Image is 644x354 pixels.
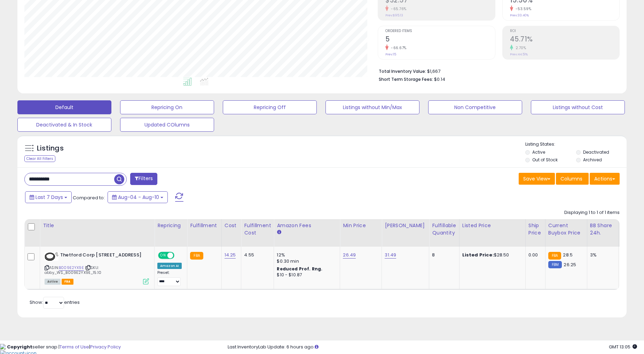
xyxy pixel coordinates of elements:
a: 31.49 [385,252,396,259]
div: $10 - $10.87 [277,272,335,278]
span: Ordered Items [385,29,495,33]
h5: Listings [37,144,64,153]
div: 4.55 [244,252,268,258]
div: Preset: [157,270,182,286]
small: FBA [548,252,561,260]
button: Columns [556,173,589,185]
span: Last 7 Days [36,194,63,201]
div: ASIN: [45,252,149,284]
button: Deactivated & In Stock [17,118,111,132]
button: Listings without Min/Max [325,100,419,114]
small: Prev: 44.51% [510,52,528,56]
a: B009E2YX9E [59,265,84,271]
div: 0.00 [528,252,540,258]
span: | SKU: abby_WS_B009E2YX9E_15.10 [45,265,101,275]
span: FBA [62,279,73,285]
label: Out of Stock [532,157,558,163]
span: OFF [173,253,184,259]
label: Archived [583,157,602,163]
div: 3% [590,252,613,258]
small: -53.59% [513,6,532,11]
span: ROI [510,29,620,33]
a: 14.25 [225,252,236,259]
li: $1,667 [379,67,614,75]
button: Repricing Off [223,100,317,114]
small: Amazon Fees. [277,229,281,236]
b: Thetford Corp [STREET_ADDRESS] [60,252,145,260]
div: Current Buybox Price [548,222,584,237]
small: 2.70% [513,45,526,51]
span: Show: entries [30,299,80,306]
button: Updated COlumns [120,118,214,132]
img: 41DGh8DBOPL._SL40_.jpg [45,252,58,261]
button: Save View [519,173,555,185]
span: ON [159,253,167,259]
div: Amazon AI [157,263,182,269]
b: Short Term Storage Fees: [379,76,433,82]
div: Fulfillment [190,222,218,229]
button: Listings without Cost [531,100,625,114]
button: Aug-04 - Aug-10 [108,191,168,203]
span: 28.5 [563,252,573,258]
span: 26.25 [564,261,576,268]
span: $0.14 [434,76,445,83]
button: Filters [130,173,157,185]
div: BB Share 24h. [590,222,615,237]
div: Ship Price [528,222,542,237]
div: 8 [432,252,454,258]
span: Aug-04 - Aug-10 [118,194,159,201]
small: -65.76% [388,6,407,11]
div: Repricing [157,222,184,229]
label: Deactivated [583,149,609,155]
span: Columns [560,175,582,182]
p: Listing States: [525,141,627,148]
div: 12% [277,252,335,258]
small: Prev: 15 [385,52,396,56]
button: Non Competitive [428,100,522,114]
button: Default [17,100,111,114]
div: Listed Price [462,222,523,229]
span: All listings currently available for purchase on Amazon [45,279,61,285]
div: $28.50 [462,252,520,258]
span: Compared to: [73,194,105,201]
div: Clear All Filters [24,155,55,162]
b: Total Inventory Value: [379,68,426,74]
h2: 5 [385,35,495,45]
b: Listed Price: [462,252,494,258]
b: Reduced Prof. Rng. [277,266,322,272]
button: Repricing On [120,100,214,114]
div: Fulfillable Quantity [432,222,456,237]
div: Title [43,222,151,229]
small: FBA [190,252,203,260]
a: 26.49 [343,252,356,259]
small: Prev: 33.40% [510,13,529,17]
div: Fulfillment Cost [244,222,271,237]
div: Min Price [343,222,379,229]
button: Last 7 Days [25,191,72,203]
small: -66.67% [388,45,407,51]
small: Prev: $95.13 [385,13,403,17]
button: Actions [590,173,620,185]
label: Active [532,149,545,155]
small: FBM [548,261,562,268]
h2: 45.71% [510,35,620,45]
div: Displaying 1 to 1 of 1 items [564,209,620,216]
div: Cost [225,222,238,229]
div: Amazon Fees [277,222,337,229]
div: [PERSON_NAME] [385,222,426,229]
div: $0.30 min [277,258,335,264]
